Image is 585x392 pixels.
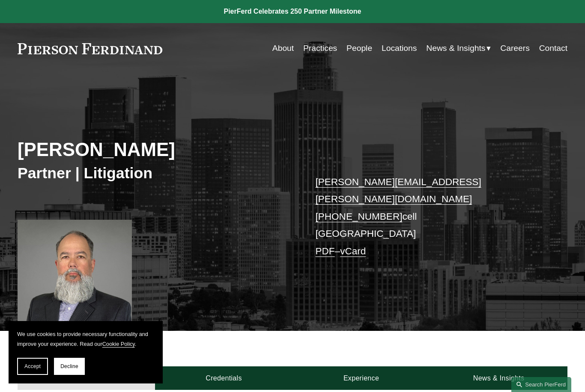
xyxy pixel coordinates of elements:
[303,40,337,57] a: Practices
[272,40,294,57] a: About
[539,40,567,57] a: Contact
[102,341,135,347] a: Cookie Policy
[17,358,48,375] button: Accept
[60,363,78,369] span: Decline
[426,41,485,56] span: News & Insights
[18,138,292,161] h2: [PERSON_NAME]
[340,246,366,256] a: vCard
[511,377,571,392] a: Search this site
[315,177,481,205] a: [PERSON_NAME][EMAIL_ADDRESS][PERSON_NAME][DOMAIN_NAME]
[315,246,334,256] a: PDF
[292,366,430,390] a: Experience
[155,366,292,390] a: Credentials
[426,40,491,57] a: folder dropdown
[54,358,85,375] button: Decline
[17,330,154,349] p: We use cookies to provide necessary functionality and improve your experience. Read our .
[18,164,292,183] h3: Partner | Litigation
[382,40,417,57] a: Locations
[346,40,372,57] a: People
[500,40,530,57] a: Careers
[9,321,163,383] section: Cookie banner
[315,174,544,260] p: cell [GEOGRAPHIC_DATA] –
[24,363,41,369] span: Accept
[315,211,402,222] a: [PHONE_NUMBER]
[430,366,567,390] a: News & Insights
